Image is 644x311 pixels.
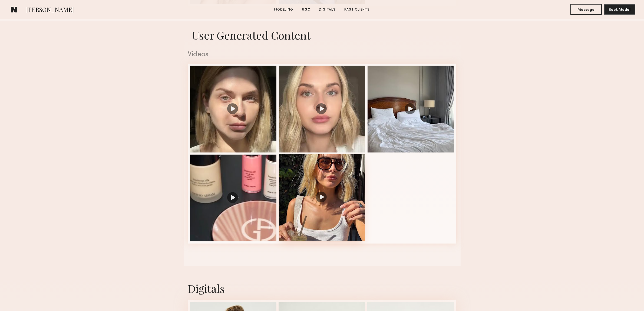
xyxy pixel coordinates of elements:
[188,281,456,296] div: Digitals
[188,51,456,58] div: Videos
[300,7,313,12] a: UGC
[342,7,372,12] a: Past Clients
[570,4,602,15] button: Message
[272,7,296,12] a: Modeling
[317,7,338,12] a: Digitals
[604,7,635,12] a: Book Model
[604,4,635,15] button: Book Model
[184,28,461,42] h1: User Generated Content
[26,5,74,15] span: [PERSON_NAME]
